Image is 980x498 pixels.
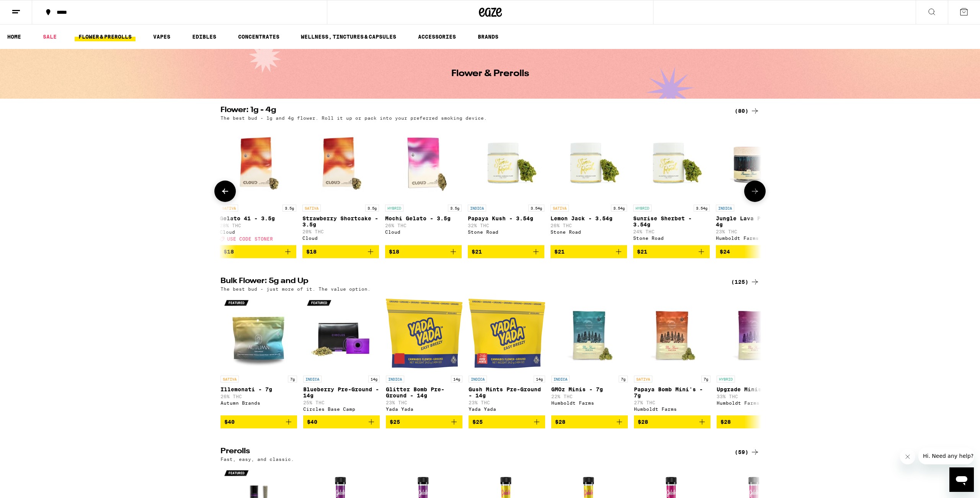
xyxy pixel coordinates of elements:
[224,249,234,255] span: $18
[389,249,399,255] span: $18
[469,386,545,399] p: Gush Mints Pre-Ground - 14g
[633,124,710,201] img: Stone Road - Sunrise Sherbet - 3.54g
[448,205,462,212] p: 3.5g
[302,124,379,245] a: Open page for Strawberry Shortcake - 3.5g from Cloud
[385,215,462,221] p: Mochi Gelato - 3.5g
[534,376,545,382] p: 14g
[716,215,792,228] p: Jungle Lava Premium - 4g
[302,236,379,241] div: Cloud
[39,32,60,41] a: SALE
[220,295,297,415] a: Open page for Illemonati - 7g from Autumn Brands
[900,449,915,464] iframe: Close message
[551,295,628,372] img: Humboldt Farms - GMOz Minis - 7g
[550,229,627,234] div: Stone Road
[474,32,502,41] a: BRANDS
[701,376,710,382] p: 7g
[234,32,283,41] a: CONCENTRATES
[634,386,710,399] p: Papaya Bomb Mini's - 7g
[220,215,296,221] p: Gelato 41 - 3.5g
[633,124,710,245] a: Open page for Sunrise Sherbet - 3.54g from Stone Road
[634,295,710,372] img: Humboldt Farms - Papaya Bomb Mini's - 7g
[551,394,628,399] p: 22% THC
[633,229,710,234] p: 24% THC
[414,32,460,41] a: ACCESSORIES
[550,245,627,258] button: Add to bag
[302,229,379,234] p: 20% THC
[551,415,628,428] button: Add to bag
[385,229,462,234] div: Cloud
[634,376,652,382] p: SATIVA
[528,205,544,212] p: 3.54g
[220,106,722,116] h2: Flower: 1g - 4g
[634,400,710,405] p: 27% THC
[468,124,544,201] img: Stone Road - Papaya Kush - 3.54g
[386,407,462,412] div: Yada Yada
[220,277,722,286] h2: Bulk Flower: 5g and Up
[637,249,647,255] span: $21
[716,236,792,241] div: Humboldt Farms
[550,205,569,212] p: SATIVA
[694,205,710,212] p: 3.54g
[717,295,793,372] img: Humboldt Farms - Upgrade Minis - 7g
[283,205,296,212] p: 3.5g
[717,295,793,415] a: Open page for Upgrade Minis - 7g from Humboldt Farms
[735,106,759,116] div: (80)
[550,124,627,201] img: Stone Road - Lemon Jack - 3.54g
[720,419,731,425] span: $28
[385,124,462,245] a: Open page for Mochi Gelato - 3.5g from Cloud
[224,419,235,425] span: $40
[220,245,296,258] button: Add to bag
[390,419,400,425] span: $25
[634,415,710,428] button: Add to bag
[731,277,759,286] div: (125)
[469,295,545,415] a: Open page for Gush Mints Pre-Ground - 14g from Yada Yada
[468,223,544,228] p: 32% THC
[634,295,710,415] a: Open page for Papaya Bomb Mini's - 7g from Humboldt Farms
[288,376,297,382] p: 7g
[611,205,627,212] p: 3.54g
[468,245,544,258] button: Add to bag
[368,376,380,382] p: 14g
[716,205,734,212] p: INDICA
[220,124,296,201] img: Cloud - Gelato 41 - 3.5g
[385,205,403,212] p: HYBRID
[918,448,974,464] iframe: Message from company
[469,295,545,372] img: Yada Yada - Gush Mints Pre-Ground - 14g
[717,415,793,428] button: Add to bag
[633,245,710,258] button: Add to bag
[550,223,627,228] p: 26% THC
[303,376,322,382] p: INDICA
[220,448,722,457] h2: Prerolls
[220,376,239,382] p: SATIVA
[469,376,487,382] p: INDICA
[303,400,380,405] p: 25% THC
[550,215,627,221] p: Lemon Jack - 3.54g
[735,448,759,457] a: (59)
[386,386,462,399] p: Glitter Bomb Pre-Ground - 14g
[469,400,545,405] p: 23% THC
[385,223,462,228] p: 26% THC
[468,215,544,221] p: Papaya Kush - 3.54g
[385,124,462,201] img: Cloud - Mochi Gelato - 3.5g
[717,386,793,392] p: Upgrade Minis - 7g
[220,116,487,120] p: The best bud - 1g and 4g flower. Roll it up or pack into your preferred smoking device.
[306,249,317,255] span: $18
[220,205,238,212] p: SATIVA
[633,205,652,212] p: HYBRID
[75,32,136,41] a: FLOWER & PREROLLS
[472,249,482,255] span: $21
[386,376,404,382] p: INDICA
[469,415,545,428] button: Add to bag
[472,419,483,425] span: $25
[220,394,297,399] p: 26% THC
[303,295,380,372] img: Circles Base Camp - Blueberry Pre-Ground - 14g
[468,124,544,245] a: Open page for Papaya Kush - 3.54g from Stone Road
[451,376,462,382] p: 14g
[365,205,379,212] p: 3.5g
[220,229,296,234] div: Cloud
[716,245,792,258] button: Add to bag
[303,386,380,399] p: Blueberry Pre-Ground - 14g
[717,400,793,405] div: Humboldt Farms
[3,32,25,41] a: HOME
